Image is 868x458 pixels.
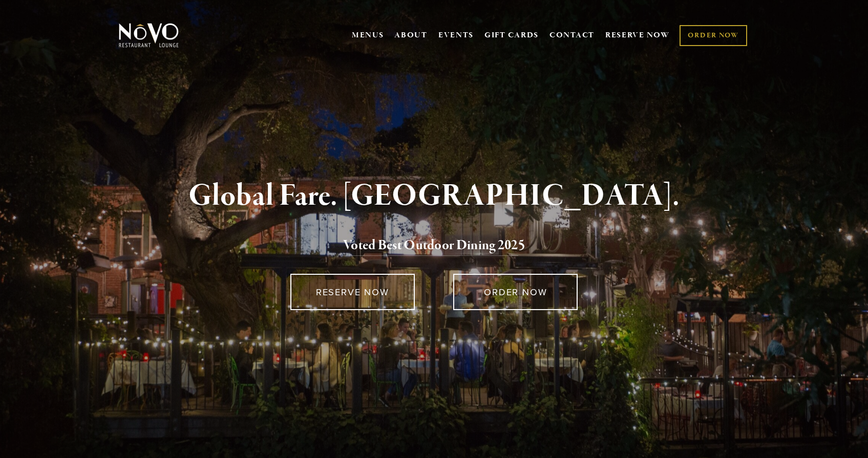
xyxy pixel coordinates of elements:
[352,30,384,40] a: MENUS
[343,236,518,256] a: Voted Best Outdoor Dining 202
[484,26,539,45] a: GIFT CARDS
[188,177,680,215] strong: Global Fare. [GEOGRAPHIC_DATA].
[290,274,415,310] a: RESERVE NOW
[605,26,670,45] a: RESERVE NOW
[394,30,428,40] a: ABOUT
[117,23,181,48] img: Novo Restaurant &amp; Lounge
[438,30,474,40] a: EVENTS
[680,25,747,46] a: ORDER NOW
[136,235,733,256] h2: 5
[453,274,578,310] a: ORDER NOW
[549,26,595,45] a: CONTACT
